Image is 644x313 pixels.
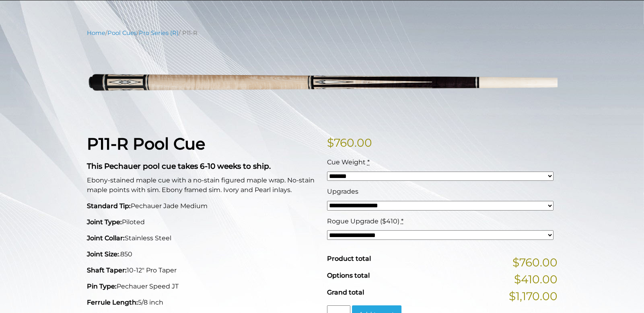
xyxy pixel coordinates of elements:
abbr: required [367,158,370,166]
span: $410.00 [514,271,558,288]
strong: Standard Tip: [87,202,131,210]
strong: P11-R Pool Cue [87,134,205,153]
span: $ [327,136,334,149]
span: $760.00 [512,254,558,271]
abbr: required [401,217,403,225]
strong: This Pechauer pool cue takes 6-10 weeks to ship. [87,162,271,171]
strong: Shaft Taper: [87,266,127,274]
span: Rogue Upgrade ($410) [327,217,399,225]
nav: Breadcrumb [87,29,558,37]
span: Options total [327,272,370,279]
span: Cue Weight [327,158,366,166]
p: .850 [87,250,317,259]
a: Pro Series (R) [139,29,179,37]
p: Pechauer Speed JT [87,282,317,291]
strong: Joint Size: [87,250,119,258]
p: 5/8 inch [87,298,317,307]
strong: Ferrule Length: [87,299,138,306]
strong: Joint Collar: [87,234,125,242]
strong: Joint Type: [87,218,122,226]
span: Upgrades [327,188,358,195]
span: $1,170.00 [509,288,558,305]
img: p11-R.png [87,43,558,122]
bdi: 760.00 [327,136,372,149]
span: Product total [327,255,371,262]
span: Grand total [327,288,364,296]
p: Stainless Steel [87,233,317,243]
p: Pechauer Jade Medium [87,201,317,211]
p: Ebony-stained maple cue with a no-stain figured maple wrap. No-stain maple points with sim. Ebony... [87,176,317,195]
p: Piloted [87,217,317,227]
p: 10-12" Pro Taper [87,266,317,275]
a: Home [87,29,105,37]
a: Pool Cues [107,29,137,37]
strong: Pin Type: [87,282,117,290]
